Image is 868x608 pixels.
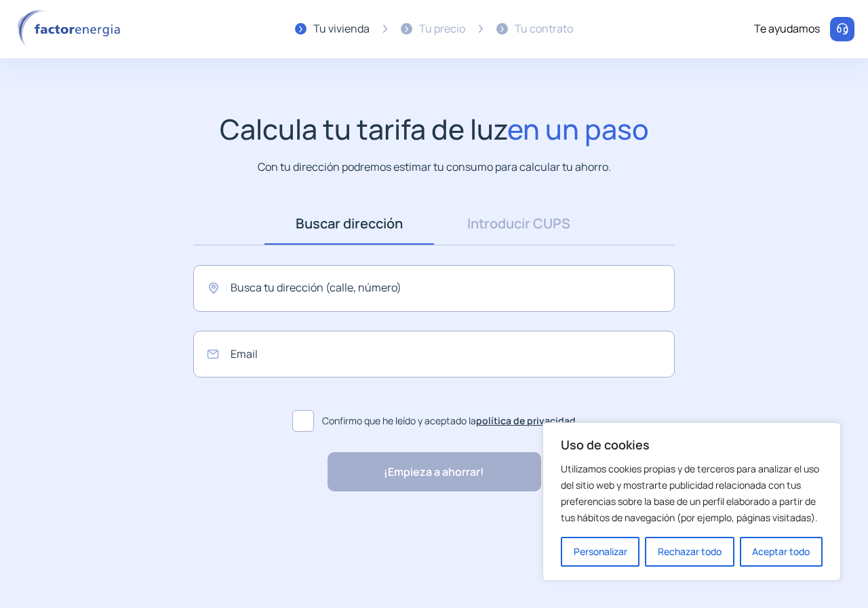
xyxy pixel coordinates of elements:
[740,537,823,567] button: Aceptar todo
[264,203,434,245] a: Buscar dirección
[507,110,649,148] span: en un paso
[419,20,465,38] div: Tu precio
[322,413,576,428] span: Confirmo que he leído y aceptado la
[561,461,823,526] p: Utilizamos cookies propias y de terceros para analizar el uso del sitio web y mostrarte publicida...
[754,20,820,38] div: Te ayudamos
[542,422,841,581] div: Uso de cookies
[434,203,604,245] a: Introducir CUPS
[561,437,823,453] p: Uso de cookies
[476,414,576,427] a: política de privacidad
[220,113,649,146] h1: Calcula tu tarifa de luz
[14,9,129,49] img: logo factor
[515,20,573,38] div: Tu contrato
[258,159,611,176] p: Con tu dirección podremos estimar tu consumo para calcular tu ahorro.
[645,537,734,567] button: Rechazar todo
[561,537,639,567] button: Personalizar
[835,22,849,36] img: llamar
[313,20,370,38] div: Tu vivienda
